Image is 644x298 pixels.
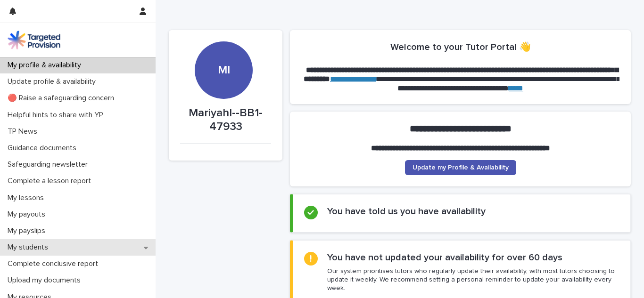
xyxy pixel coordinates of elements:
[4,193,51,202] p: My lessons
[4,127,45,136] p: TP News
[4,144,84,153] p: Guidance documents
[327,252,562,263] h2: You have not updated your availability for over 60 days
[4,259,106,268] p: Complete conclusive report
[4,276,88,285] p: Upload my documents
[4,243,56,252] p: My students
[4,177,99,185] p: Complete a lesson report
[327,267,619,293] p: Our system prioritises tutors who regularly update their availability, with most tutors choosing ...
[4,77,103,86] p: Update profile & availability
[4,94,122,103] p: 🔴 Raise a safeguarding concern
[4,210,53,219] p: My payouts
[4,226,53,235] p: My payslips
[390,41,531,53] h2: Welcome to your Tutor Portal 👋
[405,160,516,175] a: Update my Profile & Availability
[4,61,89,70] p: My profile & availability
[413,164,509,171] span: Update my Profile & Availability
[4,160,95,169] p: Safeguarding newsletter
[4,111,111,120] p: Helpful hints to share with YP
[327,206,486,217] h2: You have told us you have availability
[180,106,271,134] p: MariyahI--BB1-47933
[195,6,252,77] div: MI
[8,31,60,49] img: M5nRWzHhSzIhMunXDL62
